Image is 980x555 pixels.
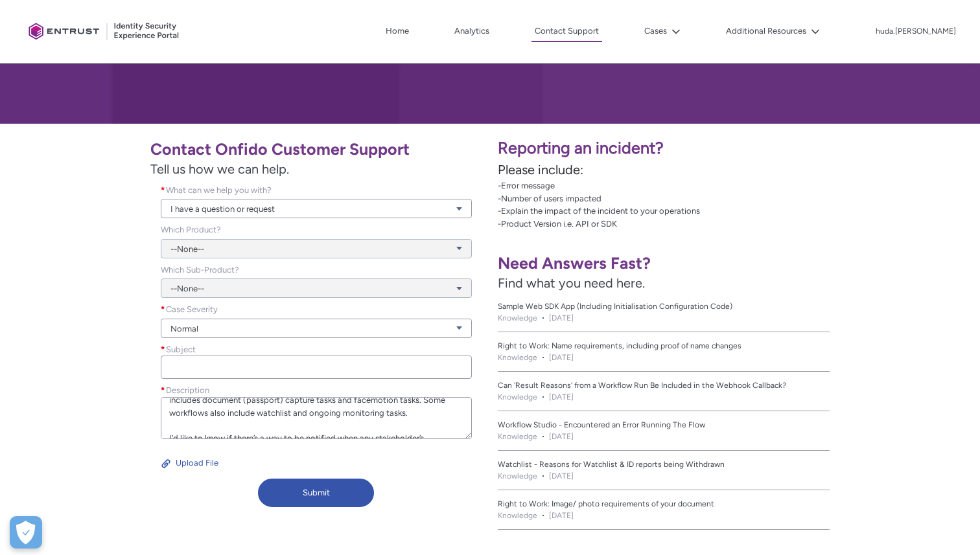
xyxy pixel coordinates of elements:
[498,459,830,470] a: Watchlist - Reasons for Watchlist & ID reports being Withdrawn
[549,352,574,363] lightning-formatted-date-time: [DATE]
[498,431,537,442] li: Knowledge
[161,397,472,439] textarea: required
[10,516,42,549] div: Cookie Preferences
[549,391,574,403] lightning-formatted-date-time: [DATE]
[498,275,645,291] span: Find what you need here.
[498,300,830,312] a: Sample Web SDK App (Including Initialisation Configuration Code)
[161,343,166,356] span: required
[498,253,830,273] h1: Need Answers Fast?
[498,510,537,521] li: Knowledge
[549,312,574,324] lightning-formatted-date-time: [DATE]
[161,356,472,379] input: required
[498,391,537,403] li: Knowledge
[161,184,166,197] span: required
[161,225,221,234] span: Which Product?
[549,431,574,442] lightning-formatted-date-time: [DATE]
[161,453,219,473] button: Upload File
[498,470,537,482] li: Knowledge
[166,185,272,195] span: What can we help you with?
[498,312,537,324] li: Knowledge
[498,179,972,230] p: -Error message -Number of users impacted -Explain the impact of the incident to your operations -...
[166,304,218,314] span: Case Severity
[875,24,957,37] button: User Profile huda.feroz
[161,303,166,316] span: required
[161,384,166,397] span: required
[549,470,574,482] lightning-formatted-date-time: [DATE]
[641,21,684,41] button: Cases
[451,21,493,41] a: Analytics, opens in new tab
[258,479,374,507] button: Submit
[10,516,42,549] button: Open Preferences
[161,199,472,218] a: I have a question or request
[498,160,972,179] p: Please include:
[150,159,482,179] span: Tell us how we can help.
[498,498,830,510] a: Right to Work: Image/ photo requirements of your document
[498,379,830,391] a: Can 'Result Reasons' from a Workflow Run Be Included in the Webhook Callback?
[498,352,537,363] li: Knowledge
[161,319,472,338] a: Normal
[166,385,209,395] span: Description
[150,139,482,159] h1: Contact Onfido Customer Support
[161,265,239,275] span: Which Sub-Product?
[498,340,830,352] a: Right to Work: Name requirements, including proof of name changes
[876,27,956,36] p: huda.[PERSON_NAME]
[723,21,823,41] button: Additional Resources
[498,136,972,161] p: Reporting an incident?
[166,345,196,354] span: Subject
[549,510,574,521] lightning-formatted-date-time: [DATE]
[498,419,830,431] a: Workflow Studio - Encountered an Error Running The Flow
[531,21,602,42] a: Contact Support
[382,21,412,41] a: Home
